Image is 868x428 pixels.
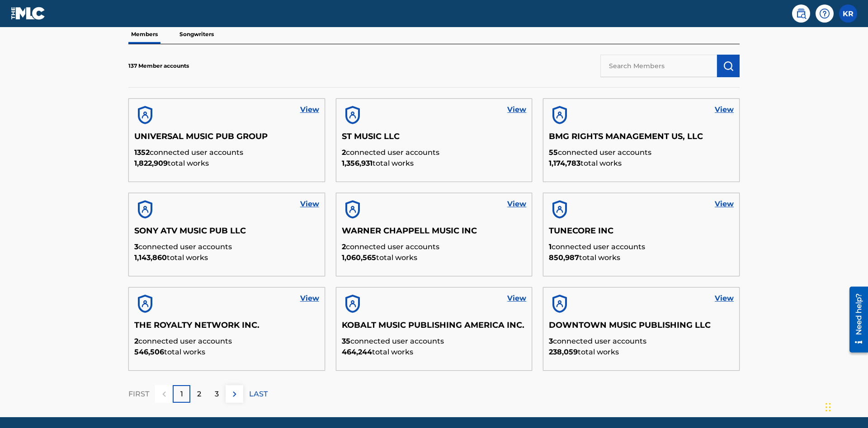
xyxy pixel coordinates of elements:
p: LAST [249,389,268,400]
a: View [300,293,319,304]
img: account [342,293,363,315]
span: 3 [134,242,138,251]
img: search [796,8,807,19]
img: help [819,8,830,19]
h5: THE ROYALTY NETWORK INC. [134,320,319,336]
span: 850,987 [549,253,579,262]
a: Public Search [792,5,810,23]
a: View [300,199,319,209]
img: account [134,199,156,220]
p: total works [549,347,734,358]
span: 238,059 [549,348,578,356]
img: right [229,389,240,400]
span: 2 [134,337,138,345]
img: account [134,104,156,126]
p: total works [342,252,527,263]
p: 3 [215,389,219,400]
a: View [715,104,734,115]
p: total works [549,252,734,263]
a: View [300,104,319,115]
span: 55 [549,148,558,157]
img: account [134,293,156,315]
a: View [715,293,734,304]
p: total works [134,158,319,169]
img: MLC Logo [11,7,46,20]
img: account [549,293,571,315]
img: account [549,104,571,126]
p: total works [342,347,527,358]
p: total works [134,347,319,358]
h5: DOWNTOWN MUSIC PUBLISHING LLC [549,320,734,336]
p: connected user accounts [134,242,319,252]
p: connected user accounts [134,147,319,158]
p: connected user accounts [549,147,734,158]
div: User Menu [839,5,857,23]
span: 35 [342,337,350,345]
p: total works [134,252,319,263]
span: 1,356,931 [342,159,373,167]
h5: ST MUSIC LLC [342,131,527,147]
span: 1352 [134,148,150,157]
span: 1,143,860 [134,253,167,262]
p: 1 [180,389,183,400]
a: View [715,199,734,209]
p: connected user accounts [342,242,527,252]
p: connected user accounts [134,336,319,347]
span: 3 [549,337,553,345]
h5: KOBALT MUSIC PUBLISHING AMERICA INC. [342,320,527,336]
p: Songwriters [177,25,217,44]
h5: UNIVERSAL MUSIC PUB GROUP [134,131,319,147]
span: 2 [342,242,346,251]
div: Drag [826,394,831,421]
h5: BMG RIGHTS MANAGEMENT US, LLC [549,131,734,147]
a: View [507,199,526,209]
p: total works [342,158,527,169]
span: 1,060,565 [342,253,376,262]
p: connected user accounts [342,336,527,347]
p: connected user accounts [549,336,734,347]
div: Help [816,5,834,23]
p: connected user accounts [549,242,734,252]
img: account [342,199,363,220]
a: View [507,293,526,304]
img: account [342,104,363,126]
img: account [549,199,571,220]
input: Search Members [600,55,717,77]
span: 546,506 [134,348,164,356]
p: connected user accounts [342,147,527,158]
img: Search Works [723,60,734,71]
span: 2 [342,148,346,157]
h5: TUNECORE INC [549,226,734,242]
iframe: Chat Widget [823,385,868,428]
p: 2 [197,389,201,400]
p: FIRST [128,389,149,400]
p: total works [549,158,734,169]
p: Members [128,25,160,44]
span: 464,244 [342,348,372,356]
p: 137 Member accounts [128,62,189,70]
span: 1 [549,242,552,251]
span: 1,174,783 [549,159,580,167]
h5: SONY ATV MUSIC PUB LLC [134,226,319,242]
span: 1,822,909 [134,159,168,167]
a: View [507,104,526,115]
h5: WARNER CHAPPELL MUSIC INC [342,226,527,242]
iframe: Resource Center [843,283,868,357]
